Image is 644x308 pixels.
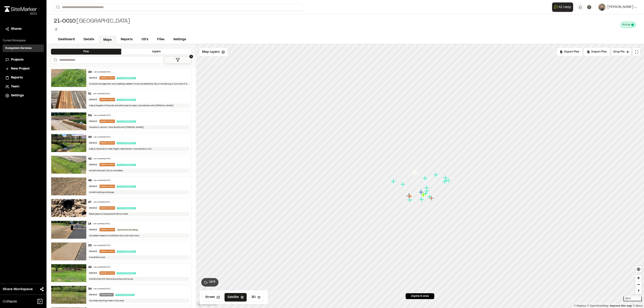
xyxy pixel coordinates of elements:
[54,18,130,25] div: [GEOGRAPHIC_DATA]
[88,222,91,226] div: 14
[11,84,19,89] span: Team
[557,48,582,56] div: No pins available to export
[620,22,636,28] div: This project is active and counting against your active project count.
[93,266,110,269] div: Last updated [DATE]
[51,91,86,109] img: file
[153,35,169,44] a: Files
[3,39,44,43] p: Current Workspace
[421,192,427,198] div: Map marker
[623,296,642,301] div: 200 ft
[51,56,59,64] button: Search
[88,120,98,123] div: General
[406,193,412,199] div: Map marker
[419,189,424,195] div: Map marker
[88,299,190,303] div: Consider planting trees in this area.
[137,35,153,44] a: CD's
[88,103,190,108] div: Adjust lengths of boards and add tread to steps. Coordinate with [PERSON_NAME].
[88,135,92,139] div: 49
[11,27,21,32] span: Shares
[51,112,86,130] img: file
[54,35,79,44] a: Dashboard
[88,277,190,281] div: Install chain link fence around pump house.
[88,125,190,129] div: Carpentry rework. Coordinate with [PERSON_NAME].
[633,304,643,307] a: Maxar
[88,255,190,259] div: Install bike rack.
[248,293,263,302] button: 3D
[100,185,115,188] div: Needs Action
[424,185,430,191] div: Map marker
[412,170,418,175] div: Map marker
[591,50,607,54] span: Import Pins
[88,82,190,86] div: Invasive management and weeding needed. To be completed by City in the Spring or Summer of 2026.
[611,48,631,56] button: Drop Pin
[99,36,116,44] a: Maps
[93,136,110,139] div: Last updated [DATE]
[100,206,115,210] div: Needs Action
[100,228,115,231] div: Needs Action
[88,163,98,166] div: General
[411,294,429,298] span: 21 pins in area
[5,46,32,50] h3: Ecosystem Services
[51,177,86,195] img: file
[574,304,586,307] a: Mapbox
[4,6,37,12] img: rebrand.png
[427,194,433,200] div: Map marker
[5,84,41,89] a: Team
[429,195,435,201] div: Map marker
[635,288,642,294] button: Reset bearing to north
[5,66,41,71] a: New Project
[51,156,86,174] img: file
[189,55,193,58] span: 1
[407,193,413,199] div: Map marker
[444,178,449,184] div: Map marker
[433,172,439,178] div: Map marker
[443,175,449,181] div: Map marker
[419,197,425,203] div: Map marker
[88,147,190,151] div: Adjust handrail to meet height requirement. Coordinate w/ WJ.
[3,299,17,304] span: Collapse
[391,179,397,184] div: Map marker
[117,99,136,101] span: Final Stabilization
[202,293,223,302] button: Street
[100,271,115,275] div: Needs Action
[635,275,642,281] button: Zoom in
[51,264,86,282] img: file
[164,56,191,64] button: 1
[100,293,114,296] div: Observation
[88,92,91,96] div: 51
[423,175,428,181] div: Map marker
[635,266,642,272] button: Find my location
[93,223,110,225] div: Last updated [DATE]
[88,244,92,248] div: 33
[88,190,190,194] div: Install matting and plugs.
[88,114,92,118] div: 50
[598,4,637,11] button: [PERSON_NAME]
[93,201,110,204] div: Last updated [DATE]
[552,2,575,12] div: Open AI Assistant
[88,98,98,101] div: General
[117,77,136,79] span: Final Stabilization
[54,18,76,25] span: 21-0010
[613,50,625,54] span: Drop Pin
[88,76,98,80] div: General
[564,50,579,54] span: Export Pins
[54,27,59,32] button: Edit Tags
[117,229,139,231] span: Earthwork/Grading
[51,134,86,152] img: file
[88,234,190,238] div: Complete. Need to install bike rack and trash cans.
[100,120,115,123] div: Needs Action
[100,163,115,166] div: Needs Action
[559,4,571,10] span: AI Help
[622,23,630,27] span: Active
[54,4,62,11] button: Search
[88,212,190,216] div: Reset pipe to have positive fall to outlet.
[11,66,30,71] span: New Project
[88,157,92,161] div: 42
[202,50,220,55] span: Map Layers
[442,179,448,184] div: Map marker
[3,287,33,292] span: Share Workspace
[51,69,86,87] img: file
[93,158,110,160] div: Last updated [DATE]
